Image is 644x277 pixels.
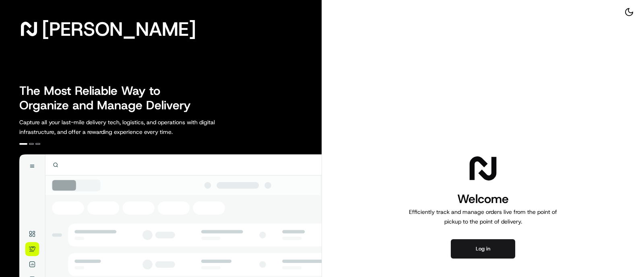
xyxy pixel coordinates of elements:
[451,239,515,259] button: Log in
[406,191,560,207] h1: Welcome
[19,84,200,113] h2: The Most Reliable Way to Organize and Manage Delivery
[406,207,560,226] p: Efficiently track and manage orders live from the point of pickup to the point of delivery.
[19,117,251,137] p: Capture all your last-mile delivery tech, logistics, and operations with digital infrastructure, ...
[42,21,196,37] span: [PERSON_NAME]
